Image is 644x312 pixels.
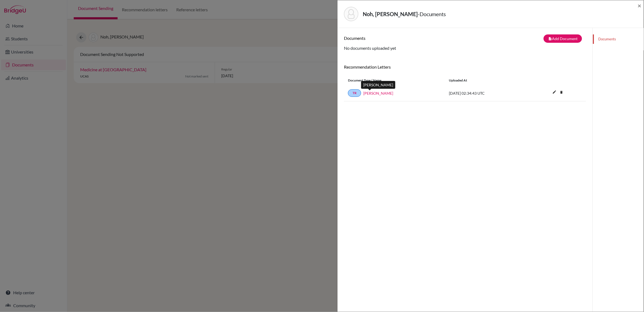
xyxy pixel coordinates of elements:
a: Documents [593,34,644,44]
i: note_add [548,37,552,41]
span: × [638,2,642,9]
span: - Documents [418,11,446,17]
button: note_addAdd Document [544,34,582,43]
div: Uploaded at [445,78,526,83]
h6: Recommendation Letters [344,64,586,69]
span: [DATE] 02:34:43 UTC [449,91,485,95]
a: [PERSON_NAME] [363,90,393,96]
i: delete [557,88,565,96]
button: Close [638,2,642,9]
a: delete [557,89,565,96]
i: edit [550,88,559,96]
button: edit [550,88,559,97]
div: Document Type / Name [344,78,445,83]
h6: Documents [344,36,465,41]
a: TR [348,89,361,97]
div: [PERSON_NAME] [361,81,395,89]
strong: Noh, [PERSON_NAME] [363,11,418,17]
div: No documents uploaded yet [344,34,586,51]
